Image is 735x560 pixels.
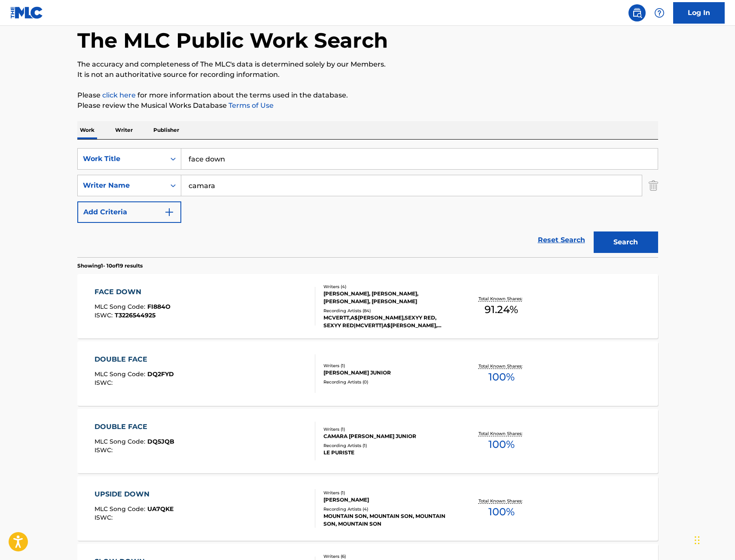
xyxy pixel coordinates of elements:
p: Work [77,121,97,139]
a: FACE DOWNMLC Song Code:FI884OISWC:T3226544925Writers (4)[PERSON_NAME], [PERSON_NAME], [PERSON_NAM... [77,274,658,338]
p: Writer [113,121,135,139]
span: T3226544925 [115,311,156,319]
img: Delete Criterion [649,175,658,196]
p: Total Known Shares: [479,498,525,504]
a: Public Search [628,4,646,21]
p: It is not an authoritative source for recording information. [77,70,658,80]
span: MLC Song Code : [95,370,147,378]
span: ISWC : [95,446,115,454]
div: Writers ( 4 ) [323,283,453,290]
span: ISWC : [95,514,115,521]
div: Recording Artists ( 1 ) [323,442,453,449]
div: DOUBLE FACE [95,354,174,365]
div: DOUBLE FACE [95,422,174,432]
p: Publisher [151,121,182,139]
span: 100 % [488,504,515,520]
span: ISWC : [95,379,115,387]
button: Add Criteria [77,201,181,223]
div: Recording Artists ( 4 ) [323,506,453,512]
p: The accuracy and completeness of The MLC's data is determined solely by our Members. [77,59,658,70]
div: Recording Artists ( 0 ) [323,379,453,385]
p: Total Known Shares: [479,295,525,302]
button: Search [594,231,658,253]
p: Please review the Musical Works Database [77,100,658,111]
p: Total Known Shares: [479,363,525,369]
h1: The MLC Public Work Search [77,27,388,53]
div: Writers ( 6 ) [323,553,453,560]
div: MCVERTT,A$[PERSON_NAME],SEXYY RED, SEXYY RED|MCVERTT|A$[PERSON_NAME], [PERSON_NAME], [PERSON_NAME... [323,314,453,329]
div: LE PURISTE [323,449,453,457]
span: FI884O [147,303,171,310]
p: Total Known Shares: [479,430,525,437]
div: UPSIDE DOWN [95,489,174,499]
span: MLC Song Code : [95,505,147,513]
div: MOUNTAIN SON, MOUNTAIN SON, MOUNTAIN SON, MOUNTAIN SON [323,512,453,528]
div: Recording Artists ( 84 ) [323,307,453,314]
div: [PERSON_NAME], [PERSON_NAME], [PERSON_NAME], [PERSON_NAME] [323,290,453,305]
span: UA7QKE [147,505,174,513]
span: DQ5JQB [147,438,174,445]
div: Drag [695,527,700,553]
div: FACE DOWN [95,287,171,297]
a: DOUBLE FACEMLC Song Code:DQ5JQBISWC:Writers (1)CAMARA [PERSON_NAME] JUNIORRecording Artists (1)LE... [77,409,658,473]
div: Work Title [83,154,160,164]
img: MLC Logo [10,6,43,19]
div: Writers ( 1 ) [323,426,453,432]
div: Help [651,4,668,21]
a: Reset Search [534,231,589,250]
span: MLC Song Code : [95,303,147,310]
p: Please for more information about the terms used in the database. [77,90,658,100]
img: search [632,8,642,18]
iframe: Chat Widget [692,519,735,560]
a: Terms of Use [227,101,274,110]
span: MLC Song Code : [95,438,147,445]
div: Writers ( 1 ) [323,490,453,496]
div: [PERSON_NAME] JUNIOR [323,369,453,377]
div: CAMARA [PERSON_NAME] JUNIOR [323,432,453,440]
div: Writers ( 1 ) [323,362,453,369]
div: Writer Name [83,180,160,191]
img: help [654,8,665,18]
a: click here [102,91,136,99]
span: 91.24 % [485,302,518,317]
a: UPSIDE DOWNMLC Song Code:UA7QKEISWC:Writers (1)[PERSON_NAME]Recording Artists (4)MOUNTAIN SON, MO... [77,476,658,541]
span: ISWC : [95,311,115,319]
a: DOUBLE FACEMLC Song Code:DQ2FYDISWC:Writers (1)[PERSON_NAME] JUNIORRecording Artists (0)Total Kno... [77,341,658,406]
img: 9d2ae6d4665cec9f34b9.svg [164,207,174,217]
p: Showing 1 - 10 of 19 results [77,262,143,270]
span: DQ2FYD [147,370,174,378]
div: [PERSON_NAME] [323,496,453,504]
span: 100 % [488,437,515,452]
span: 100 % [488,369,515,385]
a: Log In [673,2,725,24]
form: Search Form [77,148,658,257]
